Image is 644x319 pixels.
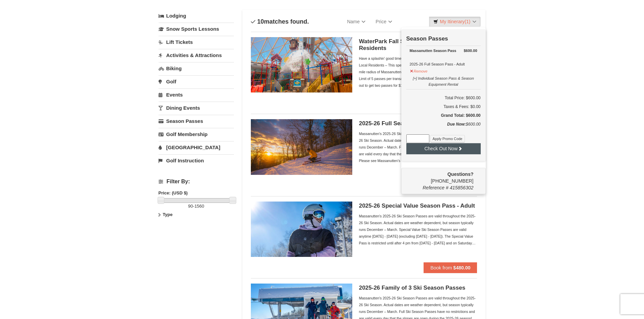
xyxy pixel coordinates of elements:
a: Lift Tickets [159,36,234,48]
button: Book from $480.00 [424,262,477,273]
strong: Questions? [447,171,473,177]
span: (1) [464,19,470,24]
span: Book from [430,265,452,270]
strong: $600.00 [464,47,477,54]
div: Massanutten's 2025-26 Ski Season Passes are valid throughout the 2025-26 Ski Season. Actual dates... [359,130,477,164]
img: 6619937-208-2295c65e.jpg [251,119,352,175]
button: Apply Promo Code [430,135,465,142]
span: [PHONE_NUMBER] [406,171,474,184]
button: Check Out Now [406,143,481,154]
div: Have a splashin' good time all fall at Massanutten WaterPark! Exclusive for Local Residents – Thi... [359,55,477,89]
h6: Total Price: $600.00 [406,95,481,101]
button: [+] Individual Season Pass & Season Equipment Rental [410,73,477,88]
h5: WaterPark Fall Season Pass- Local Residents [359,38,477,52]
strong: Type [163,212,172,217]
img: 6619937-198-dda1df27.jpg [251,202,352,257]
span: 415856302 [450,185,473,190]
span: 90 [188,204,193,209]
a: [GEOGRAPHIC_DATA] [159,141,234,154]
a: Dining Events [159,102,234,114]
h5: 2025-26 Family of 3 Ski Season Passes [359,285,477,291]
div: $600.00 [406,121,481,134]
a: Events [159,88,234,101]
h5: 2025-26 Full Season Individual Ski Pass [359,120,477,127]
a: Price [371,15,397,28]
span: 1560 [194,204,204,209]
strong: Due Now: [447,122,466,127]
a: Biking [159,62,234,75]
a: Golf Instruction [159,154,234,167]
strong: $480.00 [453,265,471,270]
label: - [159,203,234,210]
h5: 2025-26 Special Value Season Pass - Adult [359,203,477,209]
strong: Price: (USD $) [159,190,188,195]
a: Snow Sports Lessons [159,23,234,35]
img: 6619937-212-8c750e5f.jpg [251,37,352,92]
div: Massanutten's 2025-26 Ski Season Passes are valid throughout the 2025-26 Ski Season. Actual dates... [359,213,477,246]
strong: Season Passes [406,35,448,42]
div: 2025-26 Full Season Pass - Adult [410,47,477,68]
h4: matches found. [251,18,309,25]
a: My Itinerary(1) [429,17,480,27]
span: Reference # [423,185,448,190]
h4: Filter By: [159,179,234,185]
span: 10 [257,18,264,25]
a: Name [342,15,371,28]
a: Lodging [159,10,234,22]
a: Golf Membership [159,128,234,140]
div: Massanutten Season Pass [410,47,477,54]
a: Golf [159,75,234,88]
a: Activities & Attractions [159,49,234,61]
div: Taxes & Fees: $0.00 [406,103,481,110]
a: Season Passes [159,115,234,127]
h5: Grand Total: $600.00 [406,112,481,119]
button: Remove [410,66,428,75]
